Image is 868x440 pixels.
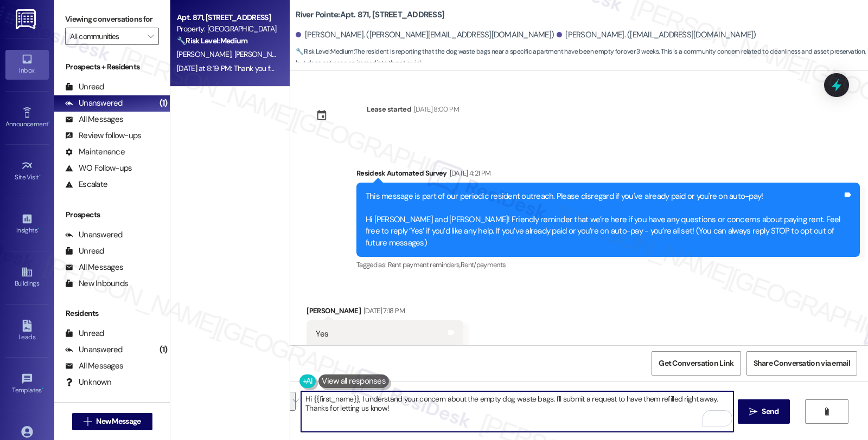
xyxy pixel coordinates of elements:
[822,407,831,416] i: 
[72,413,152,430] button: New Message
[65,245,104,257] div: Unread
[5,370,49,399] a: Templates •
[361,305,405,316] div: [DATE] 7:18 PM
[37,225,39,232] span: •
[461,260,506,269] span: Rent/payments
[65,179,107,190] div: Escalate
[234,49,289,59] span: [PERSON_NAME]
[16,9,38,29] img: ResiDesk Logo
[177,63,840,73] div: [DATE] at 8:19 PM: Thank you for your message. Our offices are currently closed, but we will cont...
[356,167,860,183] div: Residesk Automated Survey
[70,28,142,45] input: All communities
[296,29,554,41] div: [PERSON_NAME]. ([PERSON_NAME][EMAIL_ADDRESS][DOMAIN_NAME])
[754,358,850,369] span: Share Conversation via email
[65,114,123,125] div: All Messages
[447,167,491,179] div: [DATE] 4:21 PM
[54,308,170,319] div: Residents
[157,95,170,112] div: (1)
[157,341,170,358] div: (1)
[411,103,459,115] div: [DATE] 8:00 PM
[65,11,159,28] label: Viewing conversations for
[65,81,104,93] div: Unread
[65,98,123,109] div: Unanswered
[65,163,132,174] div: WO Follow-ups
[54,61,170,73] div: Prospects + Residents
[738,399,790,424] button: Send
[296,9,444,21] b: River Pointe: Apt. 871, [STREET_ADDRESS]
[749,407,757,416] i: 
[388,260,461,269] span: Rent payment reminders ,
[366,191,843,249] div: This message is part of our periodic resident outreach. Please disregard if you've already paid o...
[659,358,733,369] span: Get Conversation Link
[65,328,104,339] div: Unread
[54,209,170,221] div: Prospects
[356,257,860,273] div: Tagged as:
[5,316,49,346] a: Leads
[652,351,741,376] button: Get Conversation Link
[307,305,463,320] div: [PERSON_NAME]
[65,377,111,388] div: Unknown
[367,103,411,115] div: Lease started
[301,391,733,432] textarea: To enrich screen reader interactions, please activate Accessibility in Grammarly extension settings
[746,351,857,376] button: Share Conversation via email
[5,157,49,186] a: Site Visit •
[316,328,328,340] div: Yes
[5,50,49,79] a: Inbox
[177,49,234,59] span: [PERSON_NAME]
[65,344,123,355] div: Unanswered
[65,262,123,273] div: All Messages
[65,360,123,372] div: All Messages
[84,417,92,426] i: 
[177,36,247,46] strong: 🔧 Risk Level: Medium
[296,46,868,69] span: : The resident is reporting that the dog waste bags near a specific apartment have been empty for...
[65,278,128,289] div: New Inbounds
[296,47,353,56] strong: 🔧 Risk Level: Medium
[177,12,277,23] div: Apt. 871, [STREET_ADDRESS]
[5,210,49,239] a: Insights •
[177,23,277,35] div: Property: [GEOGRAPHIC_DATA]
[5,263,49,292] a: Buildings
[39,172,41,179] span: •
[96,416,141,427] span: New Message
[65,130,141,141] div: Review follow-ups
[65,229,123,241] div: Unanswered
[557,29,756,41] div: [PERSON_NAME]. ([EMAIL_ADDRESS][DOMAIN_NAME])
[48,119,50,126] span: •
[65,146,125,158] div: Maintenance
[148,32,154,41] i: 
[42,385,43,392] span: •
[762,406,778,417] span: Send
